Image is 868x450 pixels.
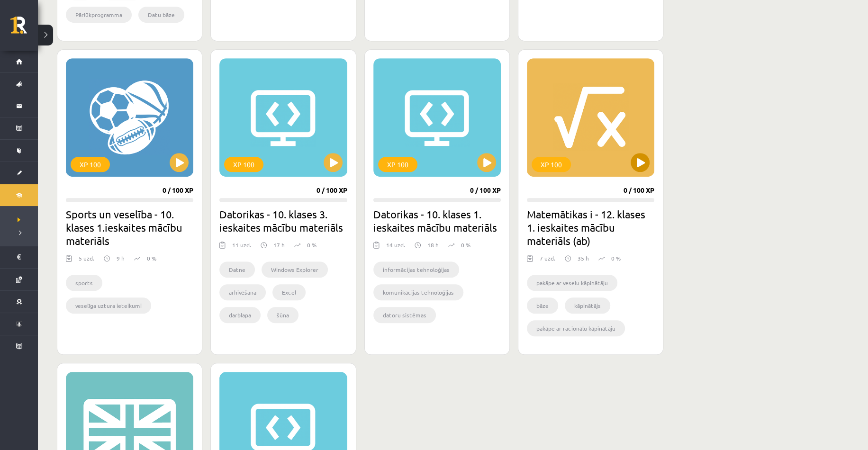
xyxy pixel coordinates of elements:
[378,157,417,172] div: XP 100
[427,241,439,249] p: 18 h
[66,297,151,314] li: veselīga uztura ieteikumi
[219,307,261,323] li: darblapa
[219,284,266,300] li: arhivēšana
[272,284,306,300] li: Excel
[267,307,298,323] li: šūna
[373,207,501,234] h2: Datorikas - 10. klases 1. ieskaites mācību materiāls
[578,254,589,262] p: 35 h
[66,207,193,247] h2: Sports un veselība - 10. klases 1.ieskaites mācību materiāls
[373,307,436,323] li: datoru sistēmas
[461,241,470,249] p: 0 %
[540,254,555,268] div: 7 uzd.
[527,207,654,247] h2: Matemātikas i - 12. klases 1. ieskaites mācību materiāls (ab)
[66,275,102,291] li: sports
[79,254,94,268] div: 5 uzd.
[273,241,285,249] p: 17 h
[262,261,328,278] li: Windows Explorer
[232,241,251,255] div: 11 uzd.
[224,157,263,172] div: XP 100
[386,241,405,255] div: 14 uzd.
[71,157,110,172] div: XP 100
[307,241,316,249] p: 0 %
[219,261,255,278] li: Datne
[527,275,617,291] li: pakāpe ar veselu kāpinātāju
[565,297,610,314] li: kāpinātājs
[66,7,132,23] li: Pārlūkprogramma
[611,254,621,262] p: 0 %
[10,17,38,40] a: Rīgas 1. Tālmācības vidusskola
[527,320,625,336] li: pakāpe ar racionālu kāpinātāju
[138,7,184,23] li: Datu bāze
[373,261,459,278] li: informācijas tehnoloģijas
[373,284,463,300] li: komunikācijas tehnoloģijas
[532,157,571,172] div: XP 100
[527,297,558,314] li: bāze
[219,207,347,234] h2: Datorikas - 10. klases 3. ieskaites mācību materiāls
[117,254,125,262] p: 9 h
[147,254,156,262] p: 0 %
